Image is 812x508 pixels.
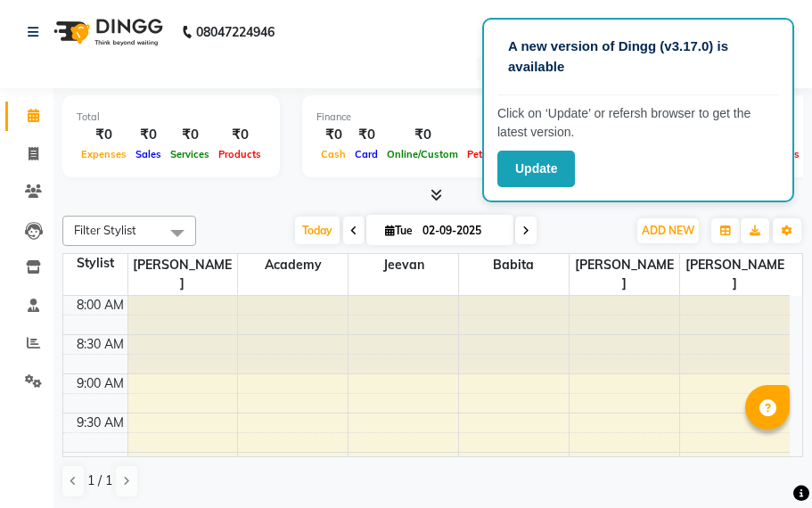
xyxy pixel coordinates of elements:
[166,125,214,145] div: ₹0
[73,414,127,432] div: 9:30 AM
[508,37,768,77] p: A new version of Dingg (v3.17.0) is available
[295,217,340,244] span: Today
[77,148,131,160] span: Expenses
[637,218,699,243] button: ADD NEW
[238,254,348,276] span: Academy
[459,254,569,276] span: Babita
[73,335,127,354] div: 8:30 AM
[570,254,679,295] span: [PERSON_NAME]
[382,148,463,160] span: Online/Custom
[350,125,382,145] div: ₹0
[463,148,521,160] span: Petty cash
[131,148,166,160] span: Sales
[737,437,794,490] iframe: chat widget
[350,148,382,160] span: Card
[63,254,127,273] div: Stylist
[214,148,266,160] span: Products
[196,7,275,57] b: 08047224946
[73,296,127,315] div: 8:00 AM
[381,224,417,237] span: Tue
[382,125,463,145] div: ₹0
[73,374,127,393] div: 9:00 AM
[642,224,694,237] span: ADD NEW
[497,104,779,142] p: Click on ‘Update’ or refersh browser to get the latest version.
[77,125,131,145] div: ₹0
[316,148,350,160] span: Cash
[214,125,266,145] div: ₹0
[87,471,112,490] span: 1 / 1
[131,125,166,145] div: ₹0
[316,125,350,145] div: ₹0
[417,217,506,244] input: 2025-09-02
[497,151,575,187] button: Update
[74,223,136,237] span: Filter Stylist
[77,110,266,125] div: Total
[45,7,168,57] img: logo
[128,254,238,295] span: [PERSON_NAME]
[680,254,790,295] span: [PERSON_NAME]
[463,125,521,145] div: ₹0
[349,254,458,276] span: Jeevan
[166,148,214,160] span: Services
[316,110,553,125] div: Finance
[66,453,127,471] div: 10:00 AM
